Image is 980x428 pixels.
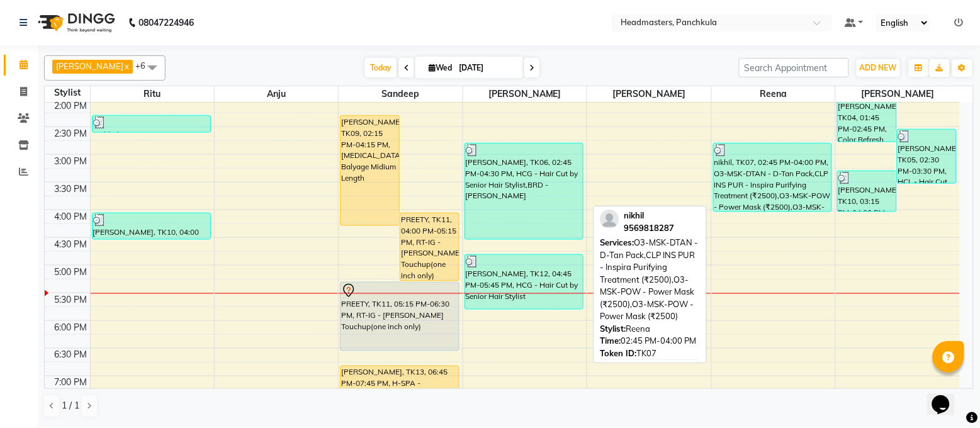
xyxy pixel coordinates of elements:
span: Anju [215,86,338,102]
a: x [123,61,129,71]
span: Time: [600,335,621,346]
div: [PERSON_NAME], TK13, 06:45 PM-07:45 PM, H-SPA - PURIFYING - Treatment based hair spa service - Oi... [341,366,459,420]
span: [PERSON_NAME] [463,86,587,102]
div: 4:00 PM [52,210,90,223]
div: 6:30 PM [52,349,90,362]
span: ADD NEW [860,63,897,72]
div: [PERSON_NAME], TK10, 03:15 PM-04:00 PM, OS - Open styling [838,171,896,211]
span: Stylist: [600,324,626,334]
img: logo [32,5,118,40]
div: nikhil, TK07, 02:45 PM-04:00 PM, O3-MSK-DTAN - D-Tan Pack,CLP INS PUR - Inspira Purifying Treatme... [714,144,832,211]
div: 5:00 PM [52,266,90,279]
div: Reena [600,323,700,335]
div: PREETY, TK11, 05:15 PM-06:30 PM, RT-IG - [PERSON_NAME] Touchup(one inch only) [341,283,459,351]
div: TK07 [600,347,700,360]
span: nikhil [624,210,645,220]
div: 2:00 PM [52,99,90,113]
div: 3:30 PM [52,183,90,196]
span: Ritu [91,86,214,102]
div: [PERSON_NAME], TK04, 01:45 PM-02:45 PM, Color Refresh Short Length [838,87,896,142]
span: Today [365,58,397,77]
div: [PERSON_NAME], TK10, 04:00 PM-04:30 PM, PMUA - Party Make Up Advance [93,213,211,239]
b: 08047224946 [138,5,194,40]
span: Wed [425,63,455,72]
img: profile [600,210,619,228]
div: [PERSON_NAME], TK12, 04:45 PM-05:45 PM, HCG - Hair Cut by Senior Hair Stylist [465,255,583,309]
span: +6 [135,60,155,70]
span: 1 / 1 [62,399,79,412]
div: 7:00 PM [52,376,90,390]
span: [PERSON_NAME] [836,86,960,102]
div: 4:30 PM [52,238,90,251]
span: Token ID: [600,348,637,358]
span: O3-MSK-DTAN - D-Tan Pack,CLP INS PUR - Inspira Purifying Treatment (₹2500),O3-MSK-POW - Power Mas... [600,237,699,321]
span: [PERSON_NAME] [56,61,123,71]
div: [PERSON_NAME], TK09, 02:15 PM-04:15 PM, [MEDICAL_DATA]-Balyage Midium Length [341,116,399,225]
button: ADD NEW [857,59,900,77]
div: 6:00 PM [52,321,90,334]
div: Stylist [45,86,90,99]
span: Services: [600,237,634,247]
span: Sandeep [339,86,462,102]
div: PREETY, TK11, 04:00 PM-05:15 PM, RT-IG - [PERSON_NAME] Touchup(one inch only) [400,213,459,281]
input: 2025-09-03 [455,59,518,77]
div: 5:30 PM [52,293,90,307]
div: prabhal, TK08, 02:15 PM-02:35 PM, WX-FACE-RC - Waxing Face Waxing - Premium [93,116,211,132]
div: 9569818287 [624,222,675,235]
div: [PERSON_NAME], TK05, 02:30 PM-03:30 PM, HCL - Hair Cut by Senior Hair Stylist [898,130,956,183]
span: [PERSON_NAME] [587,86,711,102]
div: 3:00 PM [52,155,90,168]
iframe: chat widget [927,378,967,415]
div: 2:30 PM [52,127,90,140]
span: Reena [712,86,835,102]
input: Search Appointment [739,58,849,77]
div: 02:45 PM-04:00 PM [600,335,700,347]
div: [PERSON_NAME], TK06, 02:45 PM-04:30 PM, HCG - Hair Cut by Senior Hair Stylist,BRD - [PERSON_NAME] [465,144,583,239]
